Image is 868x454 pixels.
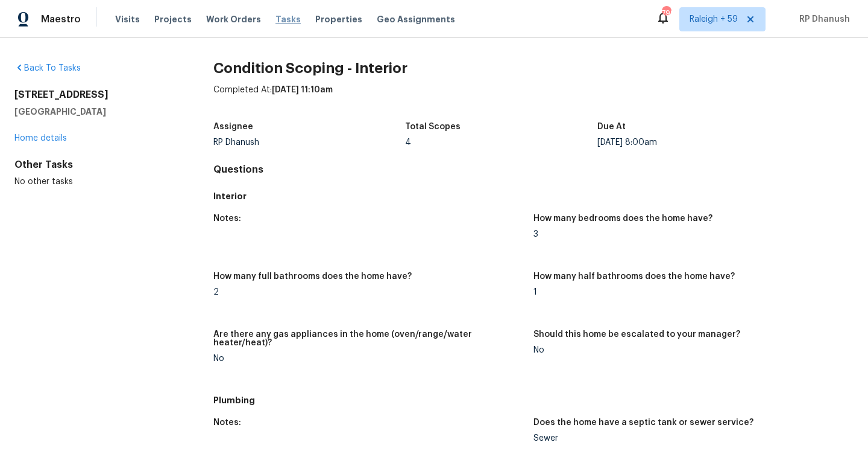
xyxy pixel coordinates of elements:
[794,13,850,25] span: RP Dhanush
[14,159,175,171] div: Other Tasks
[533,288,844,296] div: 1
[213,214,241,223] h5: Notes:
[405,123,461,131] h5: Total Scopes
[213,123,253,131] h5: Assignee
[14,177,73,186] span: No other tasks
[690,13,738,25] span: Raleigh + 59
[213,272,412,281] h5: How many full bathrooms does the home have?
[213,330,524,347] h5: Are there any gas appliances in the home (oven/range/water heater/heat)?
[533,214,712,223] h5: How many bedrooms does the home have?
[213,288,524,296] div: 2
[533,418,753,427] h5: Does the home have a septic tank or sewer service?
[533,272,735,281] h5: How many half bathrooms does the home have?
[213,138,406,147] div: RP Dhanush
[154,13,192,25] span: Projects
[377,13,455,25] span: Geo Assignments
[213,394,854,406] h5: Plumbing
[206,13,261,25] span: Work Orders
[213,190,854,202] h5: Interior
[533,434,844,443] div: Sewer
[533,330,740,339] h5: Should this home be escalated to your manager?
[14,89,175,101] h2: [STREET_ADDRESS]
[597,138,790,147] div: [DATE] 8:00am
[533,346,844,354] div: No
[213,164,854,176] h4: Questions
[14,106,175,118] h5: [GEOGRAPHIC_DATA]
[213,62,854,74] h2: Condition Scoping - Interior
[213,84,854,115] div: Completed At:
[272,86,333,94] span: [DATE] 11:10am
[315,13,362,25] span: Properties
[41,13,81,25] span: Maestro
[405,138,597,147] div: 4
[14,64,81,72] a: Back To Tasks
[275,15,301,24] span: Tasks
[14,134,67,142] a: Home details
[115,13,140,25] span: Visits
[597,123,626,131] h5: Due At
[662,7,670,19] div: 799
[533,230,844,238] div: 3
[213,418,241,427] h5: Notes:
[213,354,524,363] div: No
